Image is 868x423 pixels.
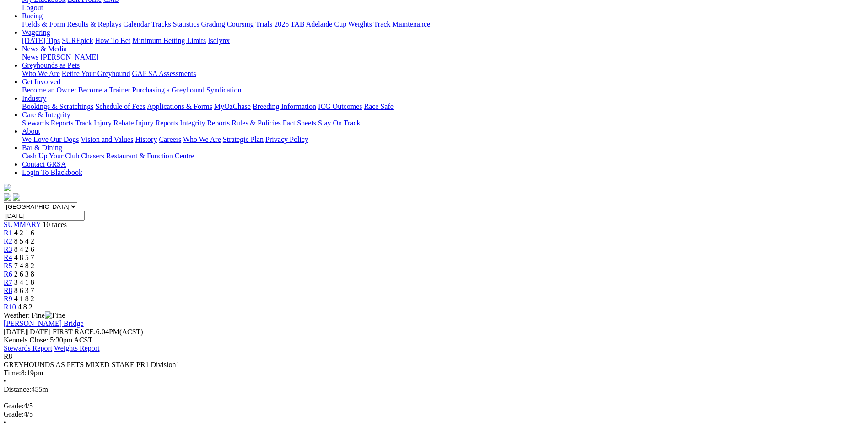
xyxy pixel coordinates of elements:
a: 2025 TAB Adelaide Cup [274,20,346,28]
span: [DATE] [4,328,51,336]
a: R7 [4,278,12,286]
span: 6:04PM(ACST) [53,328,143,336]
a: Statistics [173,20,199,28]
div: Industry [22,103,864,111]
span: R4 [4,254,12,261]
a: Fact Sheets [283,119,316,127]
a: About [22,127,40,135]
span: Grade: [4,402,24,410]
span: Grade: [4,410,24,418]
div: 4/5 [4,410,864,418]
span: 4 2 1 6 [14,229,34,237]
div: Bar & Dining [22,152,864,160]
a: [DATE] Tips [22,37,60,44]
div: Kennels Close: 5:30pm ACST [4,336,864,344]
span: FIRST RACE: [53,328,96,336]
a: R10 [4,303,16,311]
div: 8:19pm [4,369,864,377]
a: Weights [348,20,372,28]
input: Select date [4,211,85,221]
a: Injury Reports [135,119,178,127]
div: Greyhounds as Pets [22,70,864,78]
a: Contact GRSA [22,160,66,168]
span: 7 4 8 2 [14,262,34,270]
span: 8 6 3 7 [14,287,34,294]
a: Bookings & Scratchings [22,103,93,110]
div: Racing [22,20,864,28]
a: Breeding Information [253,103,316,110]
a: Stewards Report [4,344,52,352]
a: [PERSON_NAME] [40,53,98,61]
a: Industry [22,94,46,102]
a: Applications & Forms [147,103,212,110]
div: Care & Integrity [22,119,864,127]
img: logo-grsa-white.png [4,184,11,191]
span: R9 [4,295,12,303]
a: Stewards Reports [22,119,73,127]
a: Who We Are [183,136,221,143]
a: R1 [4,229,12,237]
a: R8 [4,287,12,294]
div: Wagering [22,37,864,45]
a: Become a Trainer [78,86,130,94]
a: Rules & Policies [232,119,281,127]
div: News & Media [22,53,864,61]
a: Care & Integrity [22,111,70,119]
a: Get Involved [22,78,60,86]
div: 4/5 [4,402,864,410]
div: Get Involved [22,86,864,94]
a: Minimum Betting Limits [132,37,206,44]
a: Calendar [123,20,150,28]
a: Weights Report [54,344,100,352]
a: MyOzChase [214,103,251,110]
a: Syndication [206,86,241,94]
a: Schedule of Fees [95,103,145,110]
a: SUREpick [62,37,93,44]
a: Integrity Reports [180,119,230,127]
a: Trials [255,20,272,28]
span: 4 8 2 [18,303,32,311]
span: 4 8 5 7 [14,254,34,261]
a: News [22,53,38,61]
img: facebook.svg [4,193,11,201]
a: Become an Owner [22,86,76,94]
span: Distance: [4,385,31,393]
span: [DATE] [4,328,27,336]
a: How To Bet [95,37,131,44]
span: • [4,377,6,385]
a: Bar & Dining [22,144,62,152]
span: 10 races [43,221,67,228]
a: SUMMARY [4,221,41,228]
span: Weather: Fine [4,311,65,319]
img: Fine [45,311,65,320]
a: History [135,136,157,143]
span: 3 4 1 8 [14,278,34,286]
a: Tracks [151,20,171,28]
span: 2 6 3 8 [14,270,34,278]
a: Purchasing a Greyhound [132,86,205,94]
a: Login To Blackbook [22,168,82,176]
span: 8 5 4 2 [14,237,34,245]
a: R2 [4,237,12,245]
a: Wagering [22,28,50,36]
a: Chasers Restaurant & Function Centre [81,152,194,160]
a: GAP SA Assessments [132,70,196,77]
a: Logout [22,4,43,11]
span: 4 1 8 2 [14,295,34,303]
a: R3 [4,245,12,253]
a: Privacy Policy [265,136,308,143]
a: Cash Up Your Club [22,152,79,160]
a: News & Media [22,45,67,53]
a: Coursing [227,20,254,28]
a: Greyhounds as Pets [22,61,80,69]
a: R6 [4,270,12,278]
a: Track Injury Rebate [75,119,134,127]
div: GREYHOUNDS AS PETS MIXED STAKE PR1 Division1 [4,361,864,369]
span: Time: [4,369,21,377]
